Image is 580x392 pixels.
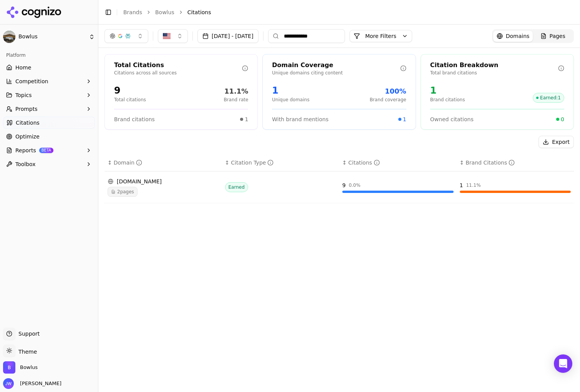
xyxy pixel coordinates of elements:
img: United States [163,32,171,40]
div: Data table [104,154,574,203]
div: [DOMAIN_NAME] [108,178,219,185]
p: Brand rate [224,97,248,103]
div: Platform [3,49,95,61]
div: 9 [342,181,346,189]
span: Citations [16,119,40,127]
div: Total Citations [114,61,242,70]
span: Brand citations [114,115,155,123]
div: 9 [114,84,146,97]
span: 1 [245,115,248,123]
button: Export [539,136,574,148]
span: Bowlus [20,364,38,371]
th: domain [104,154,222,171]
div: Domain [114,159,142,166]
button: Prompts [3,103,95,115]
span: Home [15,64,31,71]
span: Owned citations [430,115,474,123]
button: [DATE] - [DATE] [197,29,259,43]
span: Earned : 1 [533,93,564,103]
a: Home [3,61,95,74]
p: Total brand citations [430,70,558,76]
button: More Filters [350,30,412,42]
span: Citations [187,8,211,16]
button: ReportsBETA [3,144,95,156]
span: Support [15,330,40,338]
button: Open organization switcher [3,361,38,374]
div: Citation Type [231,159,273,166]
a: Brands [123,9,142,15]
button: Competition [3,75,95,87]
span: Pages [550,32,565,40]
span: Competition [15,77,48,85]
span: Toolbox [15,160,36,168]
span: Theme [15,349,37,355]
p: Brand citations [430,97,465,103]
span: With brand mentions [272,115,328,123]
p: Unique domains [272,97,309,103]
nav: breadcrumb [123,8,558,16]
div: ↕Brand Citations [460,159,571,166]
button: Open user button [3,378,61,389]
button: Topics [3,89,95,101]
div: 11.1 % [466,182,481,188]
div: Open Intercom Messenger [554,354,572,373]
span: Prompts [15,105,38,113]
span: 2 pages [108,187,138,197]
div: 11.1% [224,86,248,97]
span: Topics [15,91,32,99]
span: Domains [506,32,530,40]
div: Citation Breakdown [430,61,558,70]
div: Brand Citations [466,159,515,166]
a: Bowlus [155,8,174,16]
div: 1 [272,84,309,97]
button: Toolbox [3,158,95,170]
span: Reports [15,147,36,154]
div: Citations [348,159,380,166]
span: [PERSON_NAME] [17,380,61,387]
th: citationTypes [222,154,340,171]
p: Unique domains citing content [272,70,400,76]
img: Bowlus [3,31,15,43]
span: Bowlus [18,33,86,40]
div: 0.0 % [349,182,361,188]
p: Brand coverage [370,97,406,103]
p: Total citations [114,97,146,103]
div: ↕Domain [108,159,219,166]
div: 1 [460,181,463,189]
span: Earned [225,182,248,192]
div: Domain Coverage [272,61,400,70]
th: brandCitationCount [457,154,574,171]
span: BETA [39,148,53,153]
div: ↕Citations [342,159,454,166]
div: ↕Citation Type [225,159,336,166]
a: Optimize [3,130,95,143]
img: Bowlus [3,361,15,374]
span: Optimize [15,133,40,140]
th: totalCitationCount [339,154,457,171]
div: 1 [430,84,465,97]
div: 100% [370,86,406,97]
span: 0 [561,115,564,123]
p: Citations across all sources [114,70,242,76]
span: 1 [403,115,406,123]
img: Jonathan Wahl [3,378,14,389]
a: Citations [3,117,95,129]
